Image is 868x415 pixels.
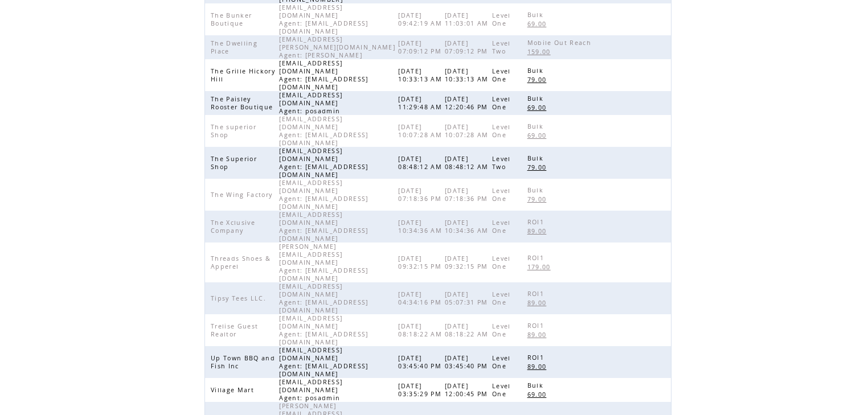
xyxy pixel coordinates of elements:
span: Mobile Out Reach [527,39,594,47]
a: 69.00 [527,19,552,28]
span: ROI1 [527,218,547,226]
span: Bulk [527,186,546,194]
span: Tipsy Tees LLC. [211,294,269,302]
a: 159.00 [527,47,556,56]
span: [DATE] 09:32:15 PM [398,254,444,270]
span: Village Mart [211,386,257,394]
span: [DATE] 03:45:40 PM [398,354,444,370]
span: Level One [492,95,511,111]
span: ROI1 [527,354,547,361]
a: 79.00 [527,194,552,204]
span: [DATE] 07:09:12 PM [445,39,491,55]
span: The Paisley Rooster Boutique [211,95,276,111]
span: The superior Shop [211,123,256,139]
span: [PERSON_NAME][EMAIL_ADDRESS][DOMAIN_NAME] Agent: [EMAIL_ADDRESS][DOMAIN_NAME] [279,243,368,282]
span: Level One [492,187,511,203]
span: Bulk [527,94,546,102]
span: Trelise Guest Realtor [211,322,258,338]
span: [EMAIL_ADDRESS][DOMAIN_NAME] Agent: [EMAIL_ADDRESS][DOMAIN_NAME] [279,282,368,314]
span: Bulk [527,67,546,75]
span: Bulk [527,122,546,130]
span: [EMAIL_ADDRESS][DOMAIN_NAME] Agent: [EMAIL_ADDRESS][DOMAIN_NAME] [279,3,368,35]
span: 79.00 [527,76,550,84]
span: 69.00 [527,132,550,139]
span: [DATE] 10:34:36 AM [398,219,445,235]
span: Level One [492,322,511,338]
span: The Dwelling Place [211,39,257,55]
span: 79.00 [527,163,550,171]
span: [EMAIL_ADDRESS][DOMAIN_NAME] Agent: posadmin [279,378,343,402]
a: 79.00 [527,75,552,84]
a: 69.00 [527,389,552,399]
span: [EMAIL_ADDRESS][DOMAIN_NAME] Agent: [EMAIL_ADDRESS][DOMAIN_NAME] [279,314,368,346]
span: The Wing Factory [211,191,275,199]
span: [DATE] 11:03:01 AM [445,11,492,27]
span: Level Two [492,155,511,171]
span: [DATE] 08:48:12 AM [398,155,445,171]
span: [EMAIL_ADDRESS][DOMAIN_NAME] Agent: [EMAIL_ADDRESS][DOMAIN_NAME] [279,115,368,147]
span: Level One [492,290,511,306]
span: [EMAIL_ADDRESS][DOMAIN_NAME] Agent: [EMAIL_ADDRESS][DOMAIN_NAME] [279,211,368,243]
span: [EMAIL_ADDRESS][DOMAIN_NAME] Agent: posadmin [279,91,343,115]
span: Threads Shoes & Apperel [211,254,271,270]
span: [DATE] 10:07:28 AM [445,123,492,139]
span: [DATE] 03:45:40 PM [445,354,491,370]
span: The Superior Shop [211,155,257,171]
span: [DATE] 10:33:13 AM [398,67,445,83]
span: ROI1 [527,322,547,330]
span: 69.00 [527,104,550,112]
span: [DATE] 10:33:13 AM [445,67,492,83]
span: Bulk [527,154,546,162]
a: 69.00 [527,102,552,112]
span: [DATE] 10:34:36 AM [445,219,492,235]
span: [EMAIL_ADDRESS][DOMAIN_NAME] Agent: [EMAIL_ADDRESS][DOMAIN_NAME] [279,346,368,378]
span: Bulk [527,11,546,19]
a: 89.00 [527,298,552,307]
span: Level One [492,11,511,27]
span: [EMAIL_ADDRESS][PERSON_NAME][DOMAIN_NAME] Agent: [PERSON_NAME] [279,35,395,59]
span: [DATE] 08:18:22 AM [398,322,445,338]
span: 69.00 [527,391,550,398]
a: 89.00 [527,330,552,339]
span: [DATE] 12:20:46 PM [445,95,491,111]
span: [DATE] 11:29:48 AM [398,95,445,111]
span: The Xclusive Company [211,219,255,235]
span: Level One [492,219,511,235]
span: [EMAIL_ADDRESS][DOMAIN_NAME] Agent: [EMAIL_ADDRESS][DOMAIN_NAME] [279,179,368,211]
span: 89.00 [527,227,550,235]
span: Level One [492,354,511,370]
a: 89.00 [527,361,552,371]
span: Up Town BBQ and Fish Inc [211,354,275,370]
span: The Bunker Boutique [211,11,252,27]
span: ROI1 [527,254,547,262]
span: Level One [492,123,511,139]
span: The Grille Hickory Hill [211,67,275,83]
span: [DATE] 10:07:28 AM [398,123,445,139]
span: [EMAIL_ADDRESS][DOMAIN_NAME] Agent: [EMAIL_ADDRESS][DOMAIN_NAME] [279,59,368,91]
span: Bulk [527,381,546,389]
span: 179.00 [527,263,554,271]
span: ROI1 [527,290,547,298]
span: 89.00 [527,363,550,371]
span: [DATE] 09:32:15 PM [445,254,491,270]
span: [DATE] 04:34:16 PM [398,290,444,306]
span: [DATE] 07:09:12 PM [398,39,444,55]
span: [DATE] 07:18:36 PM [398,187,444,203]
span: [DATE] 08:48:12 AM [445,155,492,171]
span: [DATE] 07:18:36 PM [445,187,491,203]
span: [DATE] 08:18:22 AM [445,322,492,338]
span: [DATE] 12:00:45 PM [445,382,491,398]
span: 159.00 [527,48,554,56]
span: 79.00 [527,195,550,203]
span: [DATE] 05:07:31 PM [445,290,491,306]
span: Level One [492,67,511,83]
span: 89.00 [527,331,550,339]
span: [DATE] 09:42:19 AM [398,11,445,27]
span: Level One [492,254,511,270]
span: Level One [492,382,511,398]
span: [DATE] 03:35:29 PM [398,382,444,398]
a: 69.00 [527,130,552,140]
span: [EMAIL_ADDRESS][DOMAIN_NAME] Agent: [EMAIL_ADDRESS][DOMAIN_NAME] [279,147,368,179]
span: Level Two [492,39,511,55]
span: 89.00 [527,299,550,307]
